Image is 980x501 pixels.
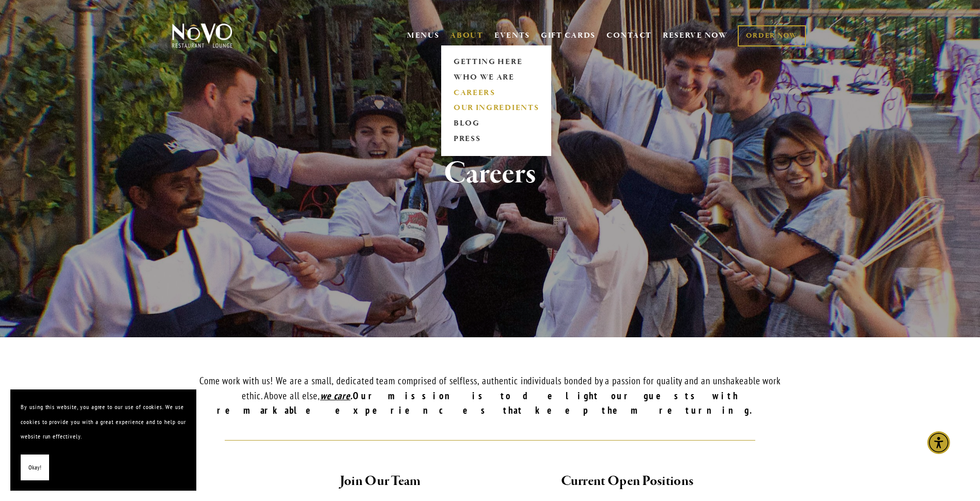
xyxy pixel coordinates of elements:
a: EVENTS [494,30,530,41]
a: RESERVE NOW [663,26,728,45]
strong: Our mission is to delight our guests with remarkable experiences that keep them returning. [217,389,764,417]
span: Okay! [28,460,41,475]
p: Come work with us! We are a small, dedicated team comprised of selfless, authentic individuals bo... [189,373,791,418]
strong: Join Our Team [340,472,421,490]
a: ORDER NOW [738,25,805,46]
em: . [350,389,353,402]
img: Novo Restaurant &amp; Lounge [170,23,235,49]
a: GETTING HERE [450,54,542,70]
strong: Current Open Positions [561,472,694,490]
a: PRESS [450,132,542,147]
a: MENUS [407,30,440,41]
a: BLOG [450,116,542,132]
a: CAREERS [450,85,542,101]
p: By using this website, you agree to our use of cookies. We use cookies to provide you with a grea... [21,400,186,444]
strong: Careers [444,154,537,193]
a: CONTACT [606,26,652,45]
em: we care [320,389,351,402]
div: Accessibility Menu [927,431,950,454]
a: WHO WE ARE [450,70,542,85]
section: Cookie banner [10,389,196,491]
a: ABOUT [450,30,484,41]
button: Okay! [21,455,49,481]
a: OUR INGREDIENTS [450,101,542,116]
a: GIFT CARDS [541,26,596,45]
